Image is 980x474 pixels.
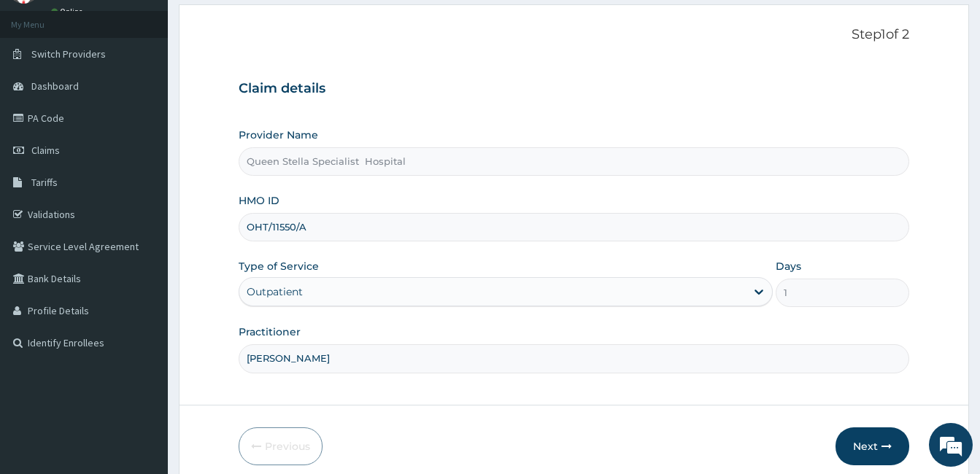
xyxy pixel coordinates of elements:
img: d_794563401_company_1708531726252_794563401 [27,73,59,109]
a: Online [51,7,86,17]
label: Days [776,259,801,273]
div: Minimize live chat window [239,7,274,42]
span: Switch Providers [31,47,106,61]
span: Tariffs [31,176,58,189]
button: Previous [239,427,323,465]
input: Enter Name [239,344,909,373]
label: Practitioner [239,325,301,339]
div: Chat with us now [76,82,245,101]
label: HMO ID [239,193,279,208]
input: Enter HMO ID [239,213,909,241]
button: Next [836,427,909,465]
p: Step 1 of 2 [239,27,909,43]
textarea: Type your message and hit 'Enter' [7,318,278,369]
h3: Claim details [239,81,909,97]
div: Outpatient [247,284,303,299]
span: We're online! [85,144,201,291]
span: Dashboard [31,79,79,93]
span: Claims [31,144,60,157]
label: Type of Service [239,259,319,273]
label: Provider Name [239,128,318,142]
